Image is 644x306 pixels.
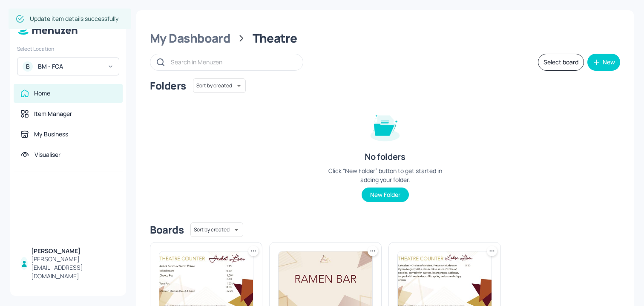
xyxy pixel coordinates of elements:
[34,110,72,118] div: Item Manager
[603,59,615,65] div: New
[34,130,68,139] div: My Business
[587,54,620,71] button: New
[23,61,33,72] div: B
[365,151,405,163] div: No folders
[150,79,186,92] div: Folders
[34,89,50,98] div: Home
[362,188,409,202] button: New Folder
[190,221,243,238] div: Sort by created
[31,255,116,280] div: [PERSON_NAME][EMAIL_ADDRESS][DOMAIN_NAME]
[538,54,584,71] button: Select board
[364,105,406,147] img: folder-empty
[171,56,294,68] input: Search in Menuzen
[321,166,449,184] div: Click “New Folder” button to get started in adding your folder.
[34,150,60,159] div: Visualiser
[193,77,246,94] div: Sort by created
[150,223,184,237] div: Boards
[150,31,230,46] div: My Dashboard
[38,62,102,71] div: BM - FCA
[30,11,118,26] div: Update item details successfully
[253,31,297,46] div: Theatre
[31,247,116,255] div: [PERSON_NAME]
[17,45,119,52] div: Select Location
